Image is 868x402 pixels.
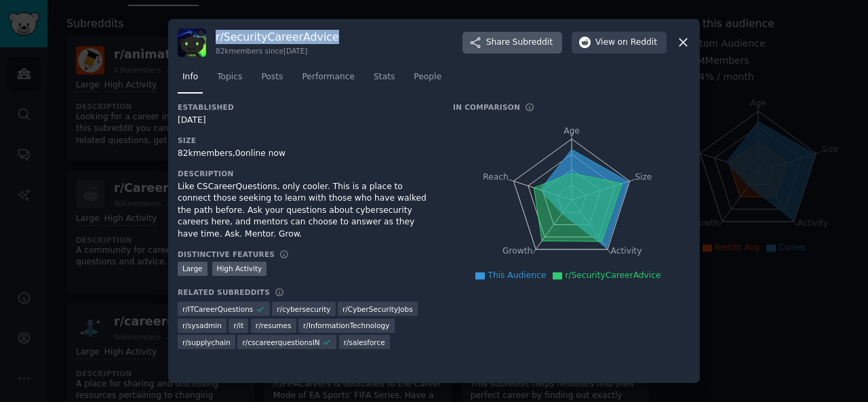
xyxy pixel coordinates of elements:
a: People [409,66,446,94]
span: r/ cybersecurity [277,304,330,314]
h3: Established [178,102,434,112]
a: Topics [212,66,247,94]
div: [DATE] [178,115,434,127]
span: Performance [302,71,355,83]
tspan: Growth [502,246,532,256]
span: on Reddit [618,37,657,49]
span: This Audience [488,270,546,280]
span: r/ supplychain [182,338,231,347]
tspan: Age [564,126,580,136]
div: Like CSCareerQuestions, only cooler. This is a place to connect those seeking to learn with those... [178,181,434,241]
h3: Distinctive Features [178,249,275,259]
img: SecurityCareerAdvice [178,28,206,57]
h3: r/ SecurityCareerAdvice [216,30,339,44]
span: Info [182,71,198,83]
div: 82k members, 0 online now [178,148,434,160]
span: r/ InformationTechnology [303,321,389,330]
span: r/ ITCareerQuestions [182,304,253,314]
a: Info [178,66,203,94]
div: 82k members since [DATE] [216,46,339,56]
div: High Activity [212,262,267,276]
span: People [414,71,441,83]
span: Share [486,37,553,49]
span: r/ cscareerquestionsIN [242,338,319,347]
h3: Description [178,169,434,178]
span: Subreddit [513,37,553,49]
a: Performance [297,66,359,94]
a: Stats [369,66,399,94]
span: r/ CyberSecurityJobs [342,304,413,314]
h3: Related Subreddits [178,287,270,297]
span: r/ salesforce [344,338,385,347]
span: r/SecurityCareerAdvice [565,270,660,280]
span: Topics [217,71,242,83]
tspan: Activity [611,246,642,256]
tspan: Reach [483,172,509,181]
tspan: Size [635,172,652,181]
a: Posts [256,66,288,94]
h3: In Comparison [453,102,520,112]
span: r/ resumes [256,321,292,330]
span: r/ it [233,321,243,330]
span: r/ sysadmin [182,321,222,330]
span: Posts [261,71,283,83]
button: ShareSubreddit [462,32,562,54]
button: Viewon Reddit [572,32,667,54]
span: View [595,37,657,49]
h3: Size [178,136,434,145]
span: Stats [374,71,395,83]
div: Large [178,262,208,276]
